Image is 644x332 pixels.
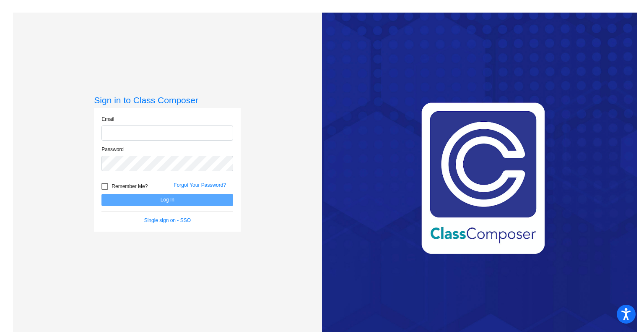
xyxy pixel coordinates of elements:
label: Password [101,146,124,153]
button: Log In [101,194,233,206]
span: Remember Me? [112,181,148,191]
h3: Sign in to Class Composer [94,95,241,105]
a: Single sign on - SSO [144,217,191,223]
label: Email [101,115,114,123]
a: Forgot Your Password? [174,182,226,188]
